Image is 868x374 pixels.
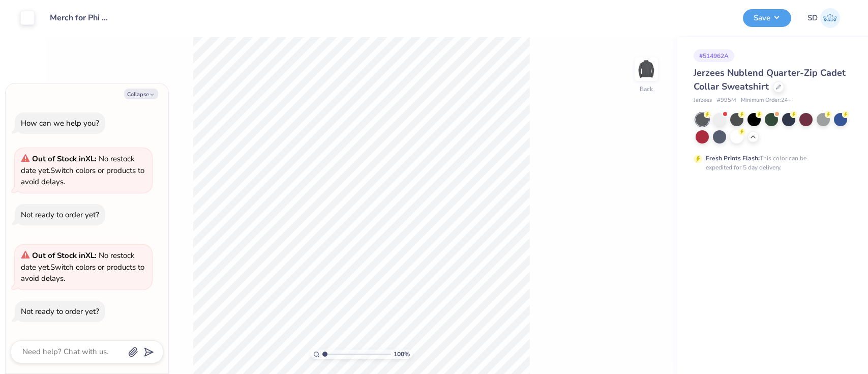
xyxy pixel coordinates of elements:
div: This color can be expedited for 5 day delivery. [706,154,831,172]
div: # 514962A [694,49,734,62]
span: Switch colors or products to avoid delays. [21,154,144,187]
div: Back [640,84,653,94]
input: Untitled Design [42,8,117,28]
a: SD [807,8,840,28]
div: How can we help you? [21,118,99,128]
img: Sparsh Drolia [820,8,840,28]
span: Minimum Order: 24 + [741,96,792,105]
strong: Out of Stock in XL : [32,250,99,261]
span: # 995M [717,96,736,105]
span: 100 % [394,350,410,359]
span: Switch colors or products to avoid delays. [21,250,144,283]
strong: Out of Stock in XL : [32,154,99,164]
strong: Fresh Prints Flash: [706,154,760,162]
span: Jerzees [694,96,712,105]
span: Jerzees Nublend Quarter-Zip Cadet Collar Sweatshirt [694,67,846,93]
span: SD [807,12,818,24]
div: Not ready to order yet? [21,210,99,220]
div: Not ready to order yet? [21,306,99,317]
button: Save [743,9,791,27]
span: No restock date yet. [21,154,135,176]
img: Back [636,59,656,79]
span: No restock date yet. [21,250,135,272]
button: Collapse [124,89,158,99]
